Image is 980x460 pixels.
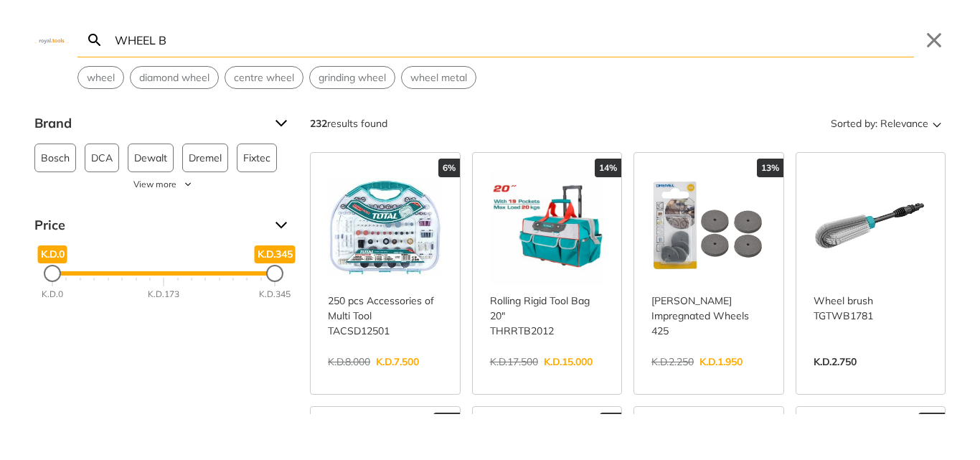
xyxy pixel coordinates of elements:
span: Dewalt [134,144,167,172]
span: grinding wheel [319,70,386,85]
span: DCA [91,144,113,172]
svg: Sort [928,115,946,132]
div: results found [310,112,387,135]
div: Suggestion: centre wheel [225,66,303,89]
span: Fixtec [243,144,270,172]
span: View more [133,178,176,191]
img: Close [34,37,69,43]
div: 7% [600,413,621,431]
span: wheel metal [410,70,467,85]
span: Brand [34,112,264,135]
span: diamond wheel [139,70,209,85]
span: centre wheel [234,70,294,85]
button: Dewalt [128,144,174,172]
div: 14% [595,159,621,177]
div: Maximum Price [266,265,283,282]
button: Select suggestion: grinding wheel [310,67,395,88]
div: 10% [433,413,460,431]
button: DCA [85,144,119,172]
strong: 232 [310,117,327,130]
button: Dremel [182,144,228,172]
button: Close [923,29,946,52]
button: View more [34,178,293,191]
button: Select suggestion: centre wheel [225,67,303,88]
input: Search… [112,23,914,57]
div: 25% [918,413,945,431]
svg: Search [86,32,103,49]
button: Select suggestion: diamond wheel [131,67,218,88]
button: Select suggestion: wheel [78,67,123,88]
div: K.D.173 [148,288,179,301]
span: Relevance [880,112,928,135]
div: K.D.345 [259,288,291,301]
div: Suggestion: grinding wheel [309,66,395,89]
div: 13% [757,159,783,177]
span: Dremel [189,144,222,172]
span: Price [34,214,264,237]
div: Suggestion: diamond wheel [130,66,219,89]
button: Fixtec [237,144,277,172]
div: 6% [438,159,460,177]
div: Minimum Price [44,265,61,282]
div: Suggestion: wheel [77,66,124,89]
button: Bosch [34,144,76,172]
button: Select suggestion: wheel metal [402,67,476,88]
button: Sorted by:Relevance Sort [828,112,946,135]
span: wheel [87,70,115,85]
span: Bosch [41,144,70,172]
div: K.D.0 [42,288,63,301]
div: Suggestion: wheel metal [401,66,476,89]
